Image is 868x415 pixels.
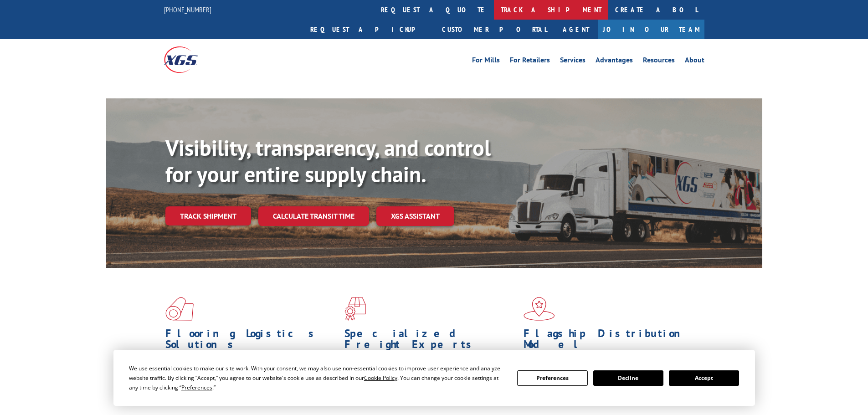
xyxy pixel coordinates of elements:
[129,364,506,392] div: We use essential cookies to make our site work. With your consent, we may also use non-essential ...
[524,328,696,354] h1: Flagship Distribution Model
[165,328,338,354] h1: Flooring Logistics Solutions
[554,20,598,39] a: Agent
[303,20,435,39] a: Request a pickup
[598,20,704,39] a: Join Our Team
[435,20,554,39] a: Customer Portal
[181,384,212,391] span: Preferences
[472,56,500,67] a: For Mills
[669,370,739,386] button: Accept
[344,328,517,354] h1: Specialized Freight Experts
[560,56,586,67] a: Services
[165,206,251,225] a: Track shipment
[643,56,675,67] a: Resources
[165,133,491,188] b: Visibility, transparency, and control for your entire supply chain.
[165,297,194,321] img: xgs-icon-total-supply-chain-intelligence-red
[593,370,663,386] button: Decline
[685,56,704,67] a: About
[524,297,555,321] img: xgs-icon-flagship-distribution-model-red
[164,5,211,14] a: [PHONE_NUMBER]
[258,206,369,226] a: Calculate transit time
[364,374,397,382] span: Cookie Policy
[376,206,454,226] a: XGS ASSISTANT
[596,56,633,67] a: Advantages
[344,297,366,321] img: xgs-icon-focused-on-flooring-red
[113,350,755,406] div: Cookie Consent Prompt
[510,56,550,67] a: For Retailers
[517,370,587,386] button: Preferences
